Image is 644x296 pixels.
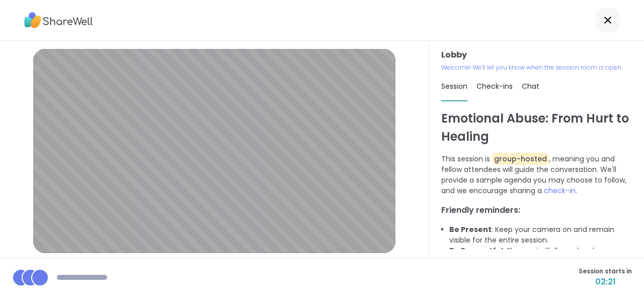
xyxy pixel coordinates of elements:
[449,224,492,234] b: Be Present
[441,204,632,216] h3: Friendly reminders:
[522,81,539,91] span: Chat
[449,224,632,246] li: : Keep your camera on and remain visible for the entire session.
[449,246,503,256] b: Be Respectful
[441,81,467,91] span: Session
[476,81,513,91] span: Check-ins
[441,49,632,61] h3: Lobby
[449,246,632,267] li: : Share mindfully, and make space for everyone to share!
[441,109,632,146] h1: Emotional Abuse: From Hurt to Healing
[579,267,632,276] span: Session starts in
[441,63,632,72] p: Welcome! We’ll let you know when the session room is open.
[24,9,93,32] img: ShareWell Logo
[441,154,632,196] p: This session is , meaning you and fellow attendees will guide the conversation. We'll provide a s...
[492,153,549,165] span: group-hosted
[579,276,632,288] span: 02:21
[544,186,576,196] span: check-in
